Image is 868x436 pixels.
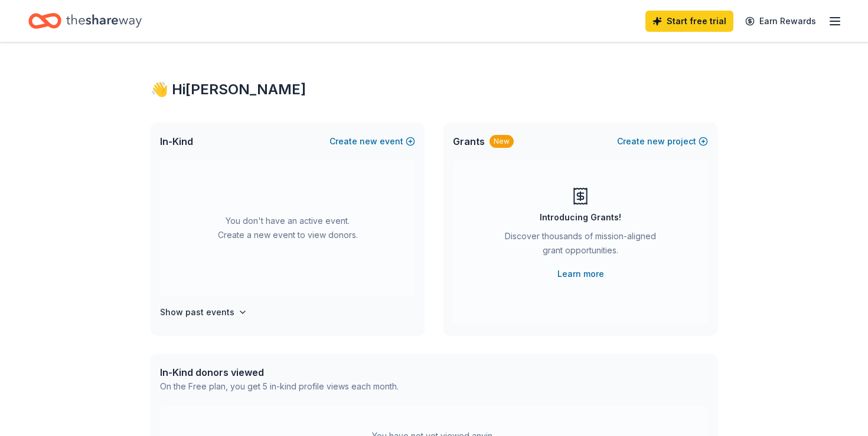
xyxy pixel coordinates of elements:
div: Discover thousands of mission-aligned grant opportunities. [500,229,661,262]
button: Createnewevent [329,134,415,148]
a: Earn Rewards [738,11,823,32]
a: Home [28,7,142,35]
div: On the Free plan, you get 5 in-kind profile views each month. [160,379,399,394]
button: Createnewproject [617,134,708,148]
div: 👋 Hi [PERSON_NAME] [151,80,717,99]
button: Show past events [160,305,247,319]
h4: Show past events [160,305,234,319]
span: new [647,134,665,148]
span: new [360,134,377,148]
span: In-Kind [160,134,193,148]
span: Grants [453,134,485,148]
div: New [490,135,514,148]
a: Learn more [557,267,604,281]
a: Start free trial [645,11,733,32]
div: Introducing Grants! [540,210,621,224]
div: You don't have an active event. Create a new event to view donors. [160,160,415,296]
div: In-Kind donors viewed [160,365,399,379]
